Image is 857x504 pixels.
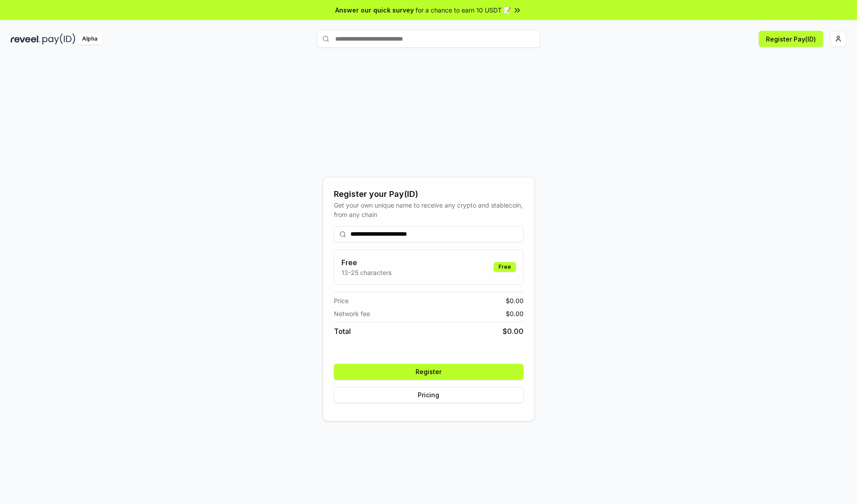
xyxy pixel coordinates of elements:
[416,5,511,15] span: for a chance to earn 10 USDT 📝
[334,326,351,337] span: Total
[506,296,524,305] span: $ 0.00
[494,262,516,272] div: Free
[334,200,524,219] div: Get your own unique name to receive any crypto and stablecoin, from any chain
[334,296,349,305] span: Price
[503,326,524,337] span: $ 0.00
[506,309,524,318] span: $ 0.00
[77,33,102,45] div: Alpha
[334,364,524,380] button: Register
[759,31,823,47] button: Register Pay(ID)
[334,188,524,200] div: Register your Pay(ID)
[335,5,414,15] span: Answer our quick survey
[334,387,524,403] button: Pricing
[11,33,41,45] img: reveel_dark
[341,268,391,277] p: 13-25 characters
[341,257,391,268] h3: Free
[42,33,75,45] img: pay_id
[334,309,370,318] span: Network fee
